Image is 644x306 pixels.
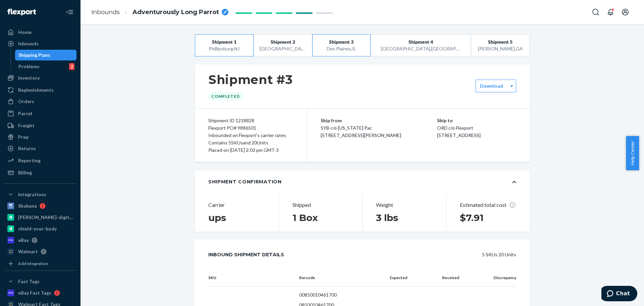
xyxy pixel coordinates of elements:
th: Barcode [294,269,379,287]
h1: 1 Box [292,212,349,224]
button: Shipment 1Phillipsburg,NJ [195,34,254,56]
div: [PERSON_NAME] , GA [477,45,524,52]
div: Add Integration [18,261,48,266]
button: Open account menu [619,5,632,19]
span: [STREET_ADDRESS] [437,132,481,138]
img: Flexport logo [7,9,36,15]
a: Orders [4,96,76,107]
div: Integrations [18,191,46,198]
a: shield-your-body [4,223,76,234]
div: Returns [18,145,36,152]
div: Flexport PO# 9886501 [208,124,293,132]
p: Ship from [321,117,437,124]
p: Weight [376,201,433,209]
div: Inventory [18,75,40,81]
div: shield-your-body [18,225,57,232]
div: Inbounded on Flexport's carrier rates [208,132,293,139]
h1: 3 lbs [376,212,433,224]
a: Prep [4,132,76,142]
a: Reporting [4,155,76,166]
a: Problems2 [15,61,77,72]
a: Skubana [4,201,76,211]
div: eBay [18,237,29,244]
a: Home [4,27,76,38]
div: Home [18,29,32,36]
a: Inbounds [4,38,76,49]
button: Shipment 5[PERSON_NAME],GA [471,34,530,56]
th: SKU [208,269,294,287]
a: eBay [4,235,76,246]
a: Billing [4,167,76,178]
a: Returns [4,143,76,154]
div: Des Plaines , IL [318,45,365,52]
th: Discrepancy [465,269,516,287]
span: Adventurously Long Parrot [132,8,219,17]
div: 2 [69,63,74,70]
span: SYB c/o [US_STATE] Pac [STREET_ADDRESS][PERSON_NAME] [321,125,401,138]
p: Shipped [292,201,349,209]
div: Inbound Shipment Details [208,248,284,261]
div: Prep [18,134,29,140]
button: Shipment 3Des Plaines,IL [312,34,371,56]
th: Received [413,269,464,287]
p: 00850010461700 [299,292,374,298]
div: Reporting [18,157,41,164]
h1: $7.91 [460,212,517,224]
span: Shipment 2 [271,39,295,45]
a: Inbounds [91,8,120,16]
h1: ups [208,212,265,224]
div: Parcel [18,110,32,117]
div: [GEOGRAPHIC_DATA] , CA [260,45,306,52]
span: Shipment 1 [212,39,236,45]
button: Integrations [4,189,76,200]
div: Completed [208,92,243,100]
a: Inventory [4,73,76,83]
div: Skubana [18,203,37,209]
a: Add Integration [4,260,76,268]
p: Ship to [437,117,517,124]
a: Walmart [4,246,76,257]
div: Shipment Confirmation [208,178,282,185]
button: Help Center [626,136,639,170]
th: Expected [379,269,413,287]
div: Fast Tags [18,278,40,285]
button: Fast Tags [4,276,76,287]
span: Shipment 4 [409,39,433,45]
a: Freight [4,120,76,131]
div: Shipping Plans [18,52,50,58]
div: 5 SKUs 20 Units [299,248,516,261]
label: Download [480,83,503,89]
a: Parcel [4,108,76,119]
div: Inbounds [18,40,39,47]
p: Estimated total cost [460,201,517,209]
ol: breadcrumbs [86,2,234,22]
button: Shipment 4[GEOGRAPHIC_DATA],[GEOGRAPHIC_DATA] [371,34,471,56]
a: eBay Fast Tags [4,288,76,298]
button: Close Navigation [63,5,76,19]
div: Orders [18,98,34,105]
div: Phillipsburg , NJ [201,45,247,52]
span: Shipment 5 [488,39,513,45]
span: Shipment 3 [329,39,354,45]
div: Contains 5 SKUs and 20 Units [208,139,293,146]
div: eBay Fast Tags [18,290,51,296]
div: Shipment ID 1218828 [208,117,293,124]
div: Walmart [18,248,38,255]
a: [PERSON_NAME]-digital-wellbeing [4,212,76,223]
button: Open Search Box [589,5,602,19]
div: Billing [18,169,32,176]
div: [GEOGRAPHIC_DATA] , [GEOGRAPHIC_DATA] [381,45,461,52]
div: Problems [18,63,40,70]
p: Carrier [208,201,265,209]
div: Placed on [DATE] 2:03 pm GMT-3 [208,146,293,154]
a: Shipping Plans [15,50,77,60]
p: ORD c/o Flexport [437,124,517,132]
iframe: Opens a widget where you can chat to one of our agents [601,286,637,303]
button: Open notifications [604,5,617,19]
div: [PERSON_NAME]-digital-wellbeing [18,214,74,221]
div: Replenishments [18,87,54,93]
button: Shipment 2[GEOGRAPHIC_DATA],CA [254,34,312,56]
a: Replenishments [4,85,76,95]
